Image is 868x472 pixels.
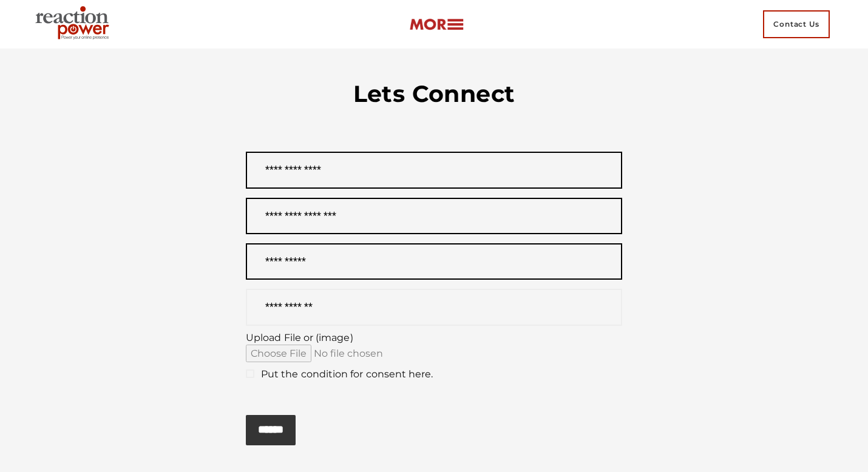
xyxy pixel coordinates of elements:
[246,368,433,380] span: Put the condition for consent here.
[30,2,118,46] img: Executive Branding | Personal Branding Agency
[409,18,464,32] img: more-btn.png
[763,10,830,38] span: Contact Us
[246,345,473,362] input: Upload File or (image)
[246,331,622,362] label: Upload File or (image)
[246,152,622,445] form: Contact form
[246,79,622,109] h3: Lets Connect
